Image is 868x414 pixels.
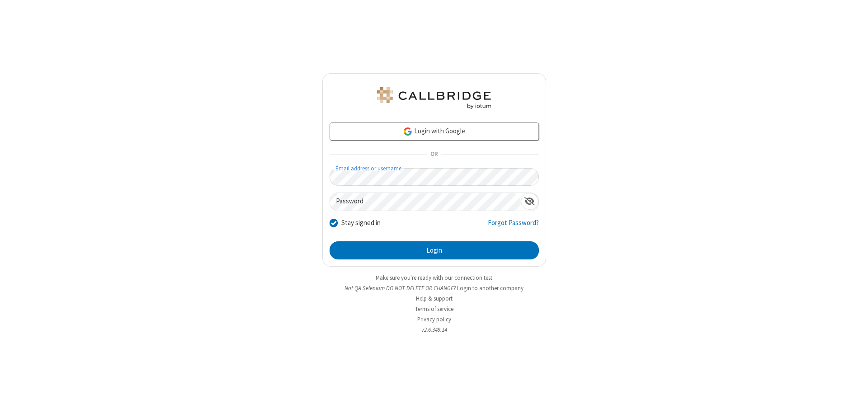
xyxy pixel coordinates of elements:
a: Make sure you're ready with our connection test [376,274,492,282]
a: Terms of service [415,305,453,313]
button: Login [330,241,539,259]
a: Login with Google [330,122,539,141]
button: Login to another company [457,284,524,292]
img: QA Selenium DO NOT DELETE OR CHANGE [375,87,493,109]
a: Privacy policy [417,315,451,323]
a: Forgot Password? [488,218,539,235]
label: Stay signed in [341,218,381,228]
li: v2.6.349.14 [322,325,546,334]
div: Show password [521,193,538,210]
input: Email address or username [330,168,539,186]
img: google-icon.png [403,127,413,136]
a: Help & support [416,295,453,302]
li: Not QA Selenium DO NOT DELETE OR CHANGE? [322,284,546,292]
input: Password [330,193,521,211]
span: OR [427,148,441,161]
